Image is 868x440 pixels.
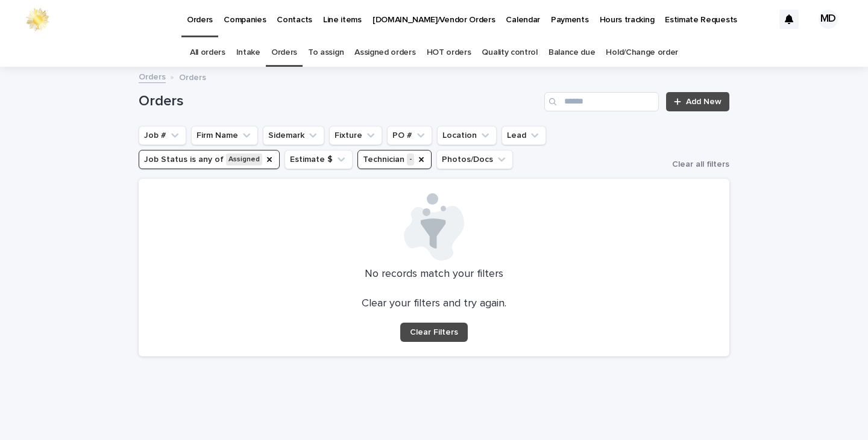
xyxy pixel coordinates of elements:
button: Clear Filters [400,323,468,342]
button: Fixture [329,126,382,145]
a: All orders [190,39,225,67]
button: Job Status [139,150,280,169]
a: Assigned orders [354,39,415,67]
img: 0ffKfDbyRa2Iv8hnaAqg [24,7,51,31]
a: Balance due [549,39,596,67]
span: Clear all filters [672,160,729,169]
h1: Orders [139,93,539,110]
a: Orders [139,69,166,83]
button: Lead [502,126,546,145]
button: Sidemark [263,126,324,145]
div: MD [819,10,838,29]
a: HOT orders [427,39,471,67]
a: Add New [666,92,729,111]
button: PO # [387,126,432,145]
button: Technician [357,150,432,169]
p: Clear your filters and try again. [362,297,506,311]
a: Quality control [482,39,537,67]
button: Job # [139,126,186,145]
button: Estimate $ [285,150,353,169]
button: Firm Name [191,126,258,145]
p: Orders [179,70,206,83]
a: Intake [236,39,260,67]
a: Hold/Change order [606,39,678,67]
input: Search [544,92,659,111]
button: Location [437,126,497,145]
p: No records match your filters [153,268,715,281]
button: Photos/Docs [436,150,513,169]
span: Clear Filters [410,328,458,336]
span: Add New [686,98,722,106]
a: Orders [271,39,297,67]
button: Clear all filters [662,160,729,169]
a: To assign [308,39,344,67]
